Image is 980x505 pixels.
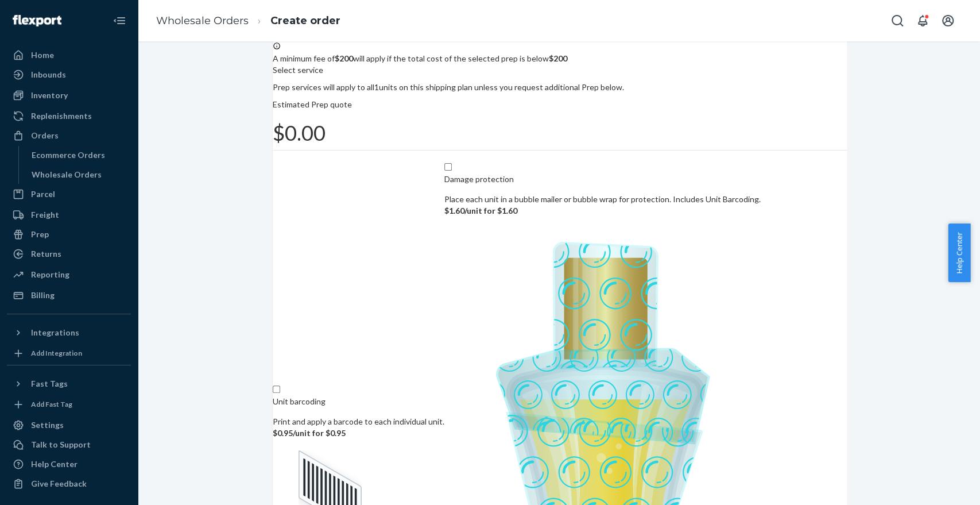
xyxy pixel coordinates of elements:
span: A minimum fee of will apply if the total cost of the selected prep is below [273,53,567,63]
button: Fast Tags [7,375,131,393]
a: Inventory [7,86,131,105]
p: Estimated Prep quote [273,99,847,110]
div: Fast Tags [31,378,68,390]
p: Select service [273,64,847,76]
input: Damage protectionPlace each unit in a bubble mailer or bubble wrap for protection. Includes Unit ... [444,163,452,171]
p: Print and apply a barcode to each individual unit. [273,416,444,427]
p: Prep services will apply to all 1 units on this shipping plan unless you request additional Prep ... [273,82,847,93]
p: $0.95/unit for $0.95 [273,427,444,439]
a: Replenishments [7,107,131,125]
input: Unit barcodingPrint and apply a barcode to each individual unit.$0.95/unit for $0.95 [273,386,280,393]
a: Help Center [7,455,131,473]
div: Integrations [31,327,79,338]
b: $200 [549,53,567,63]
div: Ecommerce Orders [32,149,105,161]
div: Freight [31,209,59,221]
div: Home [31,49,54,61]
button: Give Feedback [7,475,131,493]
img: Flexport logo [13,15,61,26]
a: Wholesale Orders [156,14,249,27]
a: Billing [7,286,131,304]
a: Ecommerce Orders [26,146,131,164]
h1: $0.00 [273,122,847,145]
div: Talk to Support [31,439,91,450]
ol: breadcrumbs [147,4,350,38]
p: Place each unit in a bubble mailer or bubble wrap for protection. Includes Unit Barcoding. [444,194,761,205]
div: Replenishments [31,110,92,122]
div: Help Center [31,458,78,470]
div: Add Fast Tag [31,399,72,409]
div: Give Feedback [31,478,87,489]
p: Unit barcoding [273,396,326,407]
div: Orders [31,130,59,141]
button: Open Search Box [886,9,909,32]
button: Open notifications [911,9,934,32]
p: $1.60/unit for $1.60 [444,205,761,217]
div: Add Integration [31,348,82,358]
a: Inbounds [7,65,131,84]
a: Talk to Support [7,435,131,454]
b: $200 [335,53,353,63]
a: Returns [7,245,131,263]
div: Billing [31,290,55,301]
button: Help Center [948,223,970,282]
p: Damage protection [444,174,514,185]
button: Open account menu [936,9,959,32]
button: Integrations [7,323,131,342]
a: Orders [7,126,131,145]
a: Settings [7,416,131,434]
div: Wholesale Orders [32,169,102,180]
div: Returns [31,248,61,260]
div: Parcel [31,188,55,200]
a: Reporting [7,265,131,284]
div: Inbounds [31,69,66,80]
a: Parcel [7,185,131,203]
a: Wholesale Orders [26,165,131,184]
a: Add Integration [7,346,131,360]
a: Freight [7,206,131,224]
button: Close Navigation [108,9,131,32]
a: Add Fast Tag [7,398,131,411]
a: Create order [270,14,340,27]
div: Reporting [31,269,69,280]
a: Prep [7,225,131,244]
div: Inventory [31,90,68,101]
a: Home [7,46,131,64]
div: Prep [31,229,49,240]
div: Settings [31,419,64,431]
